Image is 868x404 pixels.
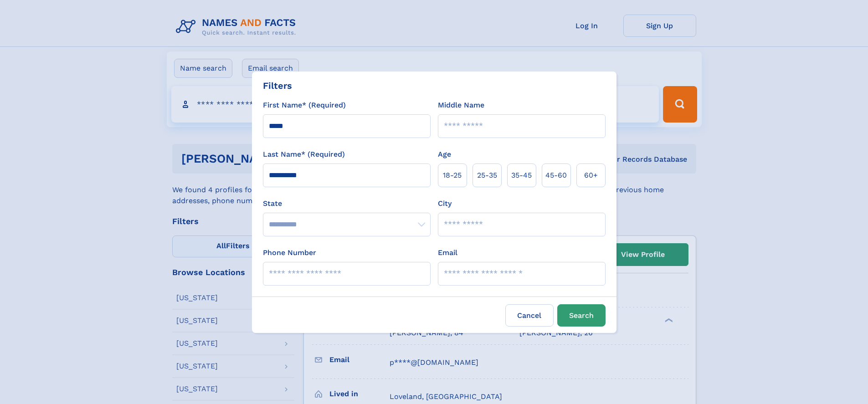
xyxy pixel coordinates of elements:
span: 25‑35 [477,170,497,181]
label: Last Name* (Required) [263,149,345,160]
label: Age [438,149,451,160]
label: City [438,198,452,209]
span: 45‑60 [545,170,567,181]
label: State [263,198,431,209]
span: 35‑45 [511,170,532,181]
div: Filters [263,79,292,92]
span: 60+ [584,170,598,181]
button: Search [557,304,606,327]
label: First Name* (Required) [263,100,346,111]
span: 18‑25 [443,170,462,181]
label: Middle Name [438,100,484,111]
label: Email [438,247,457,258]
label: Phone Number [263,247,316,258]
label: Cancel [505,304,554,327]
